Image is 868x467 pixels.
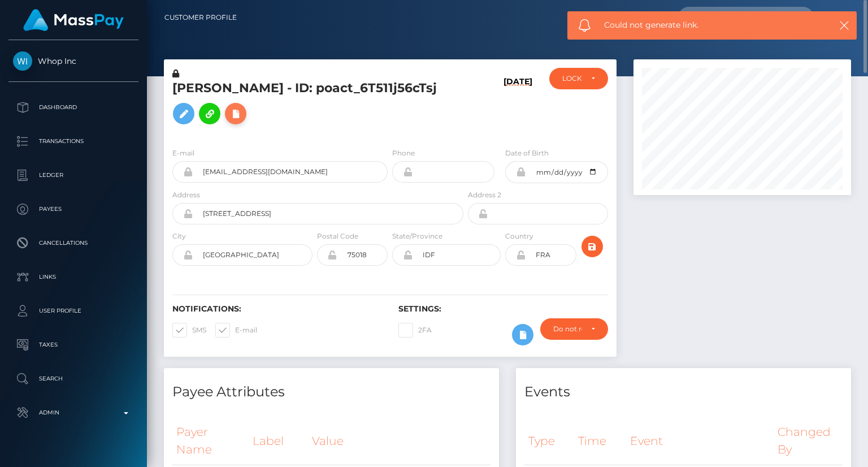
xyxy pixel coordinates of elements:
[574,417,626,465] th: Time
[8,263,138,291] a: Links
[13,235,134,252] p: Cancellations
[8,229,138,257] a: Cancellations
[504,77,532,134] h6: [DATE]
[13,404,134,421] p: Admin
[398,323,432,338] label: 2FA
[172,80,457,130] h5: [PERSON_NAME] - ID: poact_6T511j56cTsj
[13,370,134,387] p: Search
[8,93,138,122] a: Dashboard
[249,417,308,465] th: Label
[8,127,138,155] a: Transactions
[23,9,124,31] img: MassPay Logo
[13,336,134,353] p: Taxes
[13,51,32,71] img: Whop Inc
[172,417,249,465] th: Payer Name
[678,7,784,28] input: Search...
[524,382,843,402] h4: Events
[164,6,237,29] a: Customer Profile
[8,331,138,359] a: Taxes
[8,56,138,66] span: Whop Inc
[13,99,134,116] p: Dashboard
[13,133,134,150] p: Transactions
[398,304,607,314] h6: Settings:
[172,304,381,314] h6: Notifications:
[172,190,200,200] label: Address
[468,190,501,200] label: Address 2
[505,148,549,158] label: Date of Birth
[13,201,134,218] p: Payees
[505,231,533,241] label: Country
[317,231,358,241] label: Postal Code
[8,161,138,189] a: Ledger
[13,269,134,286] p: Links
[172,382,491,402] h4: Payee Attributes
[8,365,138,393] a: Search
[626,417,774,465] th: Event
[553,325,582,334] div: Do not require
[172,148,194,158] label: E-mail
[8,297,138,325] a: User Profile
[524,417,574,465] th: Type
[774,417,843,465] th: Changed By
[562,74,581,83] div: LOCKED
[215,323,257,338] label: E-mail
[392,231,442,241] label: State/Province
[13,302,134,319] p: User Profile
[549,68,607,89] button: LOCKED
[540,318,608,340] button: Do not require
[604,19,819,31] span: Could not generate link.
[308,417,491,465] th: Value
[172,231,186,241] label: City
[8,195,138,223] a: Payees
[8,399,138,427] a: Admin
[172,323,206,338] label: SMS
[392,148,415,158] label: Phone
[13,167,134,184] p: Ledger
